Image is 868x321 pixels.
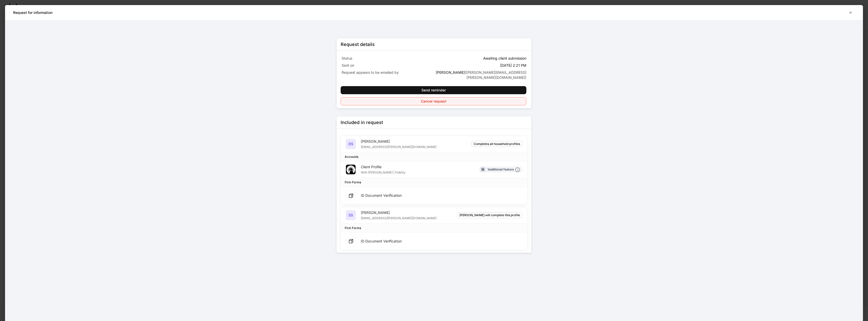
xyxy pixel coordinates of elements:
[435,70,526,80] p: [PERSON_NAME]
[348,213,353,218] h5: SS
[342,63,433,68] p: Sent on
[345,154,358,159] div: Accounts
[348,141,353,146] h5: DS
[500,63,526,68] p: [DATE] 2:21 PM
[345,226,361,230] div: Firm Forms
[342,56,433,61] p: Status
[421,88,446,92] div: Send reminder
[361,169,405,175] div: With [PERSON_NAME] | Fidelity
[361,139,437,144] div: [PERSON_NAME]
[361,239,402,244] div: ID Document Verification
[13,10,52,15] h5: Request for information
[341,41,375,47] div: Request details
[361,164,405,169] div: Client Profile
[483,56,526,61] p: Awaiting client submission
[459,213,520,217] div: [PERSON_NAME] will complete this profile
[341,86,526,94] button: Send reminder
[487,167,520,172] div: 1 additional feature
[342,70,433,75] p: Request appears to be emailed by
[341,97,526,105] button: Cancel request
[341,119,383,126] div: Included in request
[361,144,437,149] div: [EMAIL_ADDRESS][PERSON_NAME][DOMAIN_NAME]
[361,193,402,198] div: ID Document Verification
[421,100,446,103] div: Cancel request
[474,141,520,146] div: Completes all household profiles
[361,210,437,215] div: [PERSON_NAME]
[465,70,526,80] span: ( [PERSON_NAME][EMAIL_ADDRESS][PERSON_NAME][DOMAIN_NAME] )
[361,215,437,220] div: [EMAIL_ADDRESS][PERSON_NAME][DOMAIN_NAME]
[345,180,361,185] div: Firm Forms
